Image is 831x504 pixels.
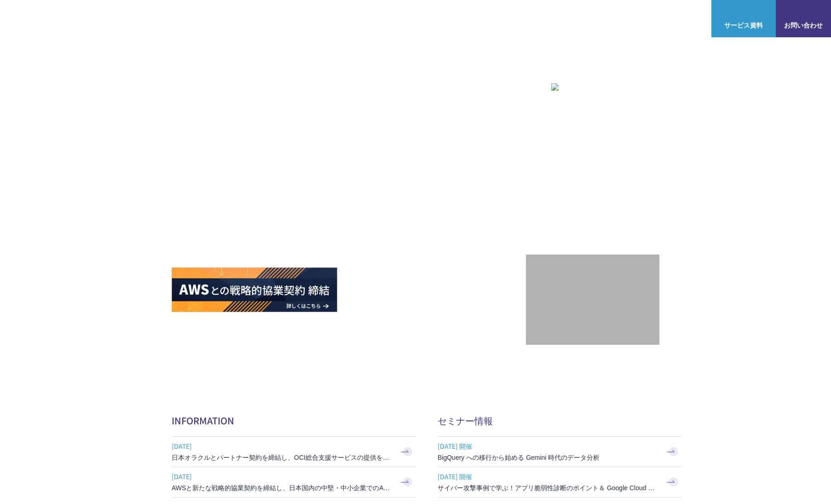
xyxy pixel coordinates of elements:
[487,14,560,23] p: 業種別ソリューション
[172,439,392,453] span: [DATE]
[172,437,415,467] a: [DATE] 日本オラクルとパートナー契約を締結し、OCI総合支援サービスの提供を開始
[106,9,173,28] span: NHN テコラス AWS総合支援サービス
[172,469,392,483] span: [DATE]
[776,20,831,30] span: お問い合わせ
[438,469,658,483] span: [DATE] 開催
[172,102,526,142] p: AWSの導入からコスト削減、 構成・運用の最適化からデータ活用まで 規模や業種業態を問わない マネージドサービスで
[796,7,811,18] img: お問い合わせ
[579,14,605,23] a: 導入事例
[393,14,415,23] p: 強み
[14,7,173,29] a: AWS総合支援サービス C-Chorus NHN テコラスAWS総合支援サービス
[583,177,603,191] em: AWS
[544,268,641,336] img: 契約件数
[433,14,468,23] p: サービス
[172,267,337,312] img: AWSとの戦略的協業契約 締結
[172,483,392,492] h3: AWSと新たな戦略的協業契約を締結し、日本国内の中堅・中小企業でのAWS活用を加速
[438,467,681,497] a: [DATE] 開催 サイバー攻撃事例で学ぶ！アプリ脆弱性診断のポイント＆ Google Cloud セキュリティ対策
[736,7,751,18] img: AWS総合支援サービス C-Chorus サービス資料
[438,453,658,462] h3: BigQuery への移行から始める Gemini 時代のデータ分析
[551,83,634,166] img: AWSプレミアティアサービスパートナー
[676,14,702,23] a: ログイン
[172,151,526,240] h1: AWS ジャーニーの 成功を実現
[711,20,776,30] span: サービス資料
[343,267,508,312] img: AWS請求代行サービス 統合管理プラン
[438,414,681,427] h2: セミナー情報
[623,14,658,23] p: ナレッジ
[540,177,645,213] p: 最上位プレミアティア サービスパートナー
[438,439,658,453] span: [DATE] 開催
[172,414,415,427] h2: INFORMATION
[172,467,415,497] a: [DATE] AWSと新たな戦略的協業契約を締結し、日本国内の中堅・中小企業でのAWS活用を加速
[438,437,681,467] a: [DATE] 開催 BigQuery への移行から始める Gemini 時代のデータ分析
[172,453,392,462] h3: 日本オラクルとパートナー契約を締結し、OCI総合支援サービスの提供を開始
[438,483,658,492] h3: サイバー攻撃事例で学ぶ！アプリ脆弱性診断のポイント＆ Google Cloud セキュリティ対策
